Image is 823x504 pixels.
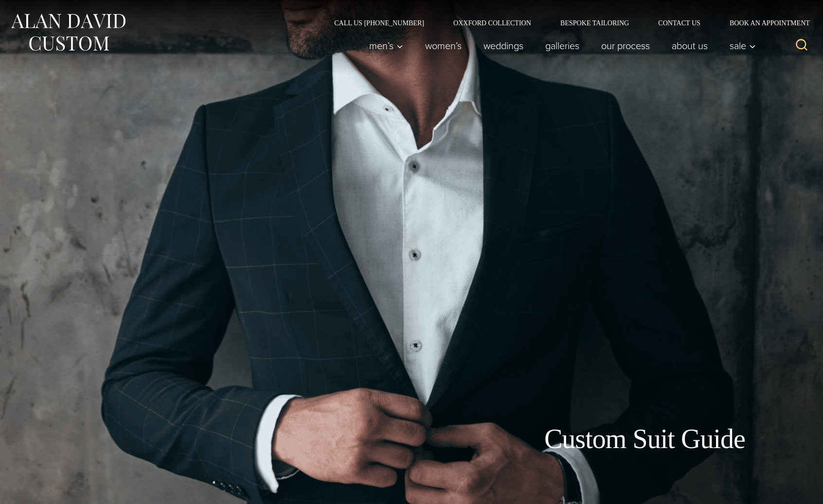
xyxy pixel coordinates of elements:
button: View Search Form [790,34,813,57]
a: About Us [661,36,719,55]
a: Call Us [PHONE_NUMBER] [320,19,439,26]
span: Men’s [369,41,403,51]
a: Women’s [414,36,473,55]
a: weddings [473,36,535,55]
nav: Primary Navigation [358,36,761,55]
nav: Secondary Navigation [320,19,813,26]
a: Book an Appointment [715,19,813,26]
a: Our Process [590,36,661,55]
span: Sale [730,41,756,51]
h1: Custom Suit Guide [529,423,745,455]
a: Oxxford Collection [439,19,546,26]
a: Bespoke Tailoring [546,19,644,26]
a: Contact Us [644,19,715,26]
a: Galleries [535,36,590,55]
img: Alan David Custom [10,11,126,54]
